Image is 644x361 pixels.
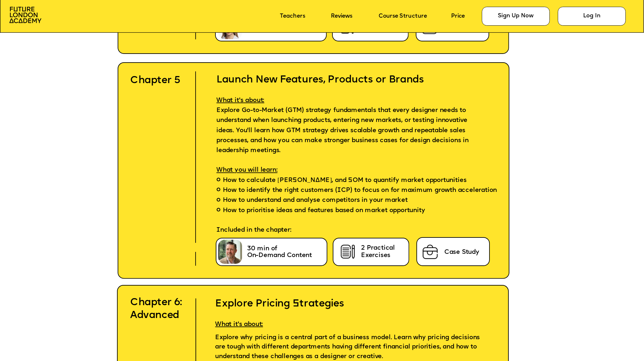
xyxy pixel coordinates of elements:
p: Included in the chapter: [204,225,500,242]
span: What it's about: [216,98,264,103]
a: Reviews [331,13,352,20]
h2: Explore Pricing Strategies [203,285,483,310]
span: How to identify the right customers (ICP) to focus on for maximum growth acceleration [222,185,497,195]
a: Price [451,13,465,20]
span: How to prioritise ideas and features based on market opportunity [222,206,425,216]
h2: Chapter 5 [130,74,184,87]
span: 2 Practical Exercises [361,245,395,258]
span: Explore why pricing is a central part of a business model. Learn why pricing decisions are tough ... [215,335,482,359]
h2: Launch New Features, Products or Brands [204,61,500,86]
span: 30 min of On-Demand Content [247,246,312,258]
a: Teachers [280,13,305,20]
span: Explore Go-to-Market (GTM) strategy fundamentals that every designer needs to understand when lau... [216,107,471,153]
img: image-75ee59ac-5515-4aba-aadc-0d7dfe35305c.png [421,243,440,261]
span: How to calculate [PERSON_NAME], and SOM to quantify market opportunities [222,176,466,185]
a: Course Structure [379,13,427,20]
span: What you will learn: [216,167,277,173]
img: image-cb722855-f231-420d-ba86-ef8a9b8709e7.png [339,243,357,261]
span: Chapter 6: Advanced [130,298,185,321]
img: image-aac980e9-41de-4c2d-a048-f29dd30a0068.png [9,7,41,23]
span: What it's about: [215,322,263,327]
span: Case Study [444,249,480,255]
span: How to understand and analyse competitors in your market [222,196,407,206]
